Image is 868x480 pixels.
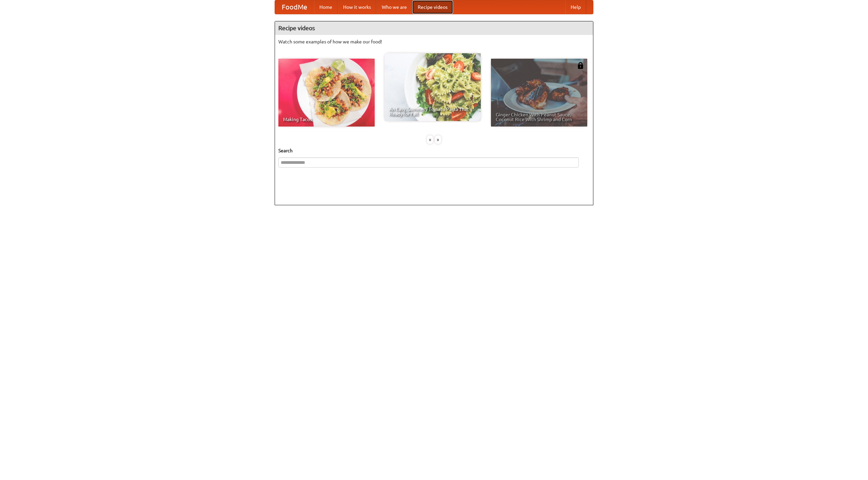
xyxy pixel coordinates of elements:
a: Who we are [376,0,412,14]
span: An Easy, Summery Tomato Pasta That's Ready for Fall [389,107,476,116]
img: 483408.png [577,62,584,69]
h5: Search [278,147,590,154]
a: FoodMe [275,0,314,14]
div: « [427,135,433,144]
h4: Recipe videos [275,21,593,35]
a: Home [314,0,338,14]
p: Watch some examples of how we make our food! [278,38,590,45]
a: How it works [338,0,376,14]
span: Making Tacos [283,117,370,122]
a: Making Tacos [278,59,375,127]
a: Recipe videos [412,0,453,14]
a: Help [565,0,586,14]
a: An Easy, Summery Tomato Pasta That's Ready for Fall [384,53,481,121]
div: » [435,135,441,144]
